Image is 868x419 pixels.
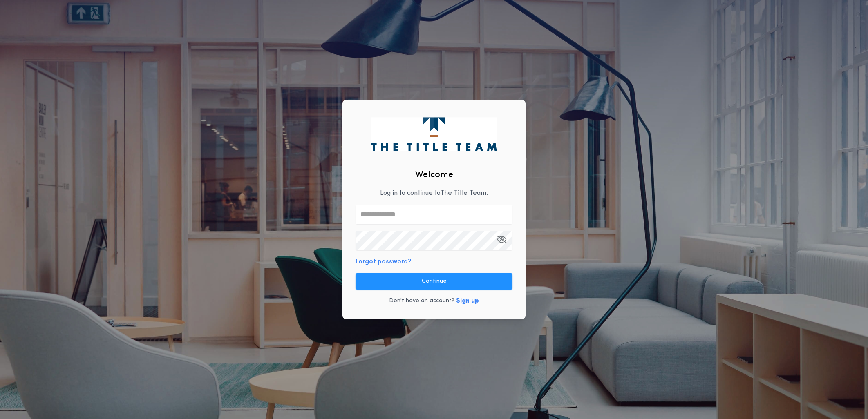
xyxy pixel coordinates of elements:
[356,273,512,290] button: Continue
[389,297,454,305] p: Don't have an account?
[371,117,497,151] img: logo
[415,168,453,182] h2: Welcome
[380,188,488,198] p: Log in to continue to The Title Team .
[456,296,479,306] button: Sign up
[356,257,412,267] button: Forgot password?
